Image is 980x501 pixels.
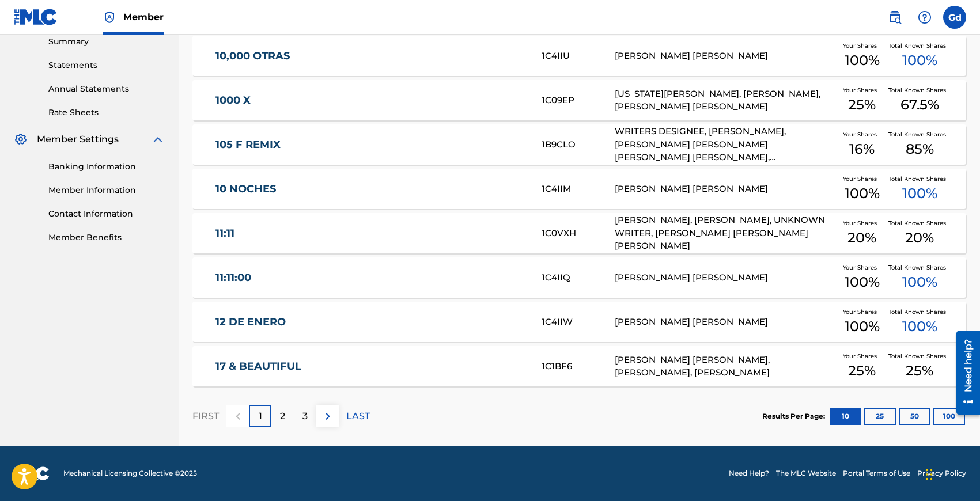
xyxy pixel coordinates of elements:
[280,409,285,423] p: 2
[902,316,937,337] span: 100 %
[63,468,197,479] span: Mechanical Licensing Collective © 2025
[14,132,28,146] img: Member Settings
[762,411,828,422] p: Results Per Page:
[48,184,165,196] a: Member Information
[933,408,965,425] button: 100
[888,352,951,360] span: Total Known Shares
[215,138,526,151] a: 105 F REMIX
[615,183,835,196] div: [PERSON_NAME] [PERSON_NAME]
[215,227,526,240] a: 11:11
[215,50,526,63] a: 10,000 OTRAS
[888,308,951,316] span: Total Known Shares
[845,183,880,204] span: 100 %
[615,271,835,284] div: [PERSON_NAME] [PERSON_NAME]
[542,138,615,151] div: 1B9CLO
[843,174,881,183] span: Your Shares
[542,50,615,63] div: 1C4IIU
[888,263,951,272] span: Total Known Shares
[899,408,930,425] button: 50
[302,409,308,423] p: 3
[151,132,165,146] img: expand
[542,94,615,107] div: 1C09EP
[849,139,875,160] span: 16 %
[215,94,526,107] a: 1000 X
[321,409,335,423] img: right
[259,409,262,423] p: 1
[843,41,881,50] span: Your Shares
[103,10,116,24] img: Top Rightsholder
[843,468,910,479] a: Portal Terms of Use
[888,219,951,227] span: Total Known Shares
[14,466,50,480] img: logo
[843,219,881,227] span: Your Shares
[847,227,876,248] span: 20 %
[729,468,769,479] a: Need Help?
[902,50,937,71] span: 100 %
[48,59,165,71] a: Statements
[48,161,165,173] a: Banking Information
[843,308,881,316] span: Your Shares
[542,316,615,329] div: 1C4IIW
[48,208,165,220] a: Contact Information
[776,468,836,479] a: The MLC Website
[542,360,615,373] div: 1C1BF6
[888,86,951,94] span: Total Known Shares
[848,360,876,381] span: 25 %
[615,125,835,164] div: WRITERS DESIGNEE, [PERSON_NAME], [PERSON_NAME] [PERSON_NAME] [PERSON_NAME] [PERSON_NAME], [PERSON...
[943,6,966,29] div: User Menu
[215,316,526,329] a: 12 DE ENERO
[900,94,939,115] span: 67.5 %
[902,183,937,204] span: 100 %
[215,271,526,284] a: 11:11:00
[845,272,880,293] span: 100 %
[848,94,876,115] span: 25 %
[215,183,526,196] a: 10 NOCHES
[948,327,980,419] iframe: Resource Center
[615,88,835,113] div: [US_STATE][PERSON_NAME], [PERSON_NAME], [PERSON_NAME] [PERSON_NAME]
[845,316,880,337] span: 100 %
[926,457,933,492] div: Drag
[902,272,937,293] span: 100 %
[888,41,951,50] span: Total Known Shares
[883,6,906,29] a: Public Search
[615,354,835,379] div: [PERSON_NAME] [PERSON_NAME], [PERSON_NAME], [PERSON_NAME]
[615,214,835,253] div: [PERSON_NAME], [PERSON_NAME], UNKNOWN WRITER, [PERSON_NAME] [PERSON_NAME] [PERSON_NAME]
[542,227,615,240] div: 1C0VXH
[906,139,934,160] span: 85 %
[615,50,835,63] div: [PERSON_NAME] [PERSON_NAME]
[843,352,881,360] span: Your Shares
[913,6,936,29] div: Help
[48,36,165,48] a: Summary
[542,183,615,196] div: 1C4IIM
[37,132,119,146] span: Member Settings
[906,360,933,381] span: 25 %
[843,130,881,139] span: Your Shares
[922,446,980,501] iframe: Chat Widget
[48,231,165,244] a: Member Benefits
[542,271,615,284] div: 1C4IIQ
[845,50,880,71] span: 100 %
[905,227,934,248] span: 20 %
[843,263,881,272] span: Your Shares
[215,360,526,373] a: 17 & BEAUTIFUL
[346,409,370,423] p: LAST
[918,10,932,24] img: help
[864,408,896,425] button: 25
[123,10,164,24] span: Member
[48,107,165,119] a: Rate Sheets
[888,174,951,183] span: Total Known Shares
[888,130,951,139] span: Total Known Shares
[830,408,861,425] button: 10
[48,83,165,95] a: Annual Statements
[888,10,902,24] img: search
[192,409,219,423] p: FIRST
[615,316,835,329] div: [PERSON_NAME] [PERSON_NAME]
[14,9,58,25] img: MLC Logo
[843,86,881,94] span: Your Shares
[917,468,966,479] a: Privacy Policy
